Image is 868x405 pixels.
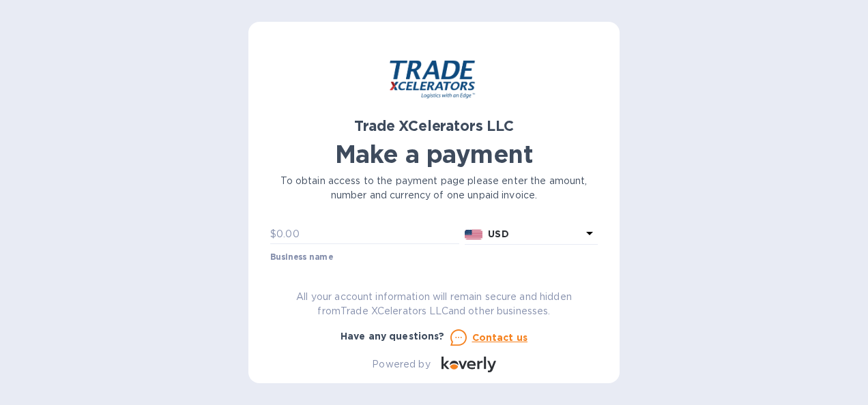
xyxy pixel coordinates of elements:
[488,228,508,239] b: USD
[472,332,528,343] u: Contact us
[372,357,430,372] p: Powered by
[270,254,333,262] label: Business name
[270,290,598,318] p: All your account information will remain secure and hidden from Trade XCelerators LLC and other b...
[465,230,483,239] img: USD
[276,224,459,245] input: 0.00
[270,140,598,168] h1: Make a payment
[354,117,513,134] b: Trade XCelerators LLC
[341,331,445,342] b: Have any questions?
[270,174,598,202] p: To obtain access to the payment page please enter the amount, number and currency of one unpaid i...
[270,227,276,241] p: $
